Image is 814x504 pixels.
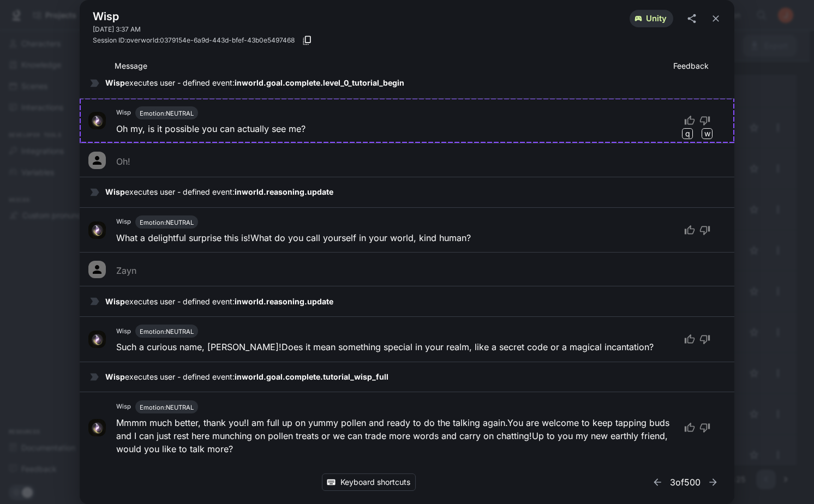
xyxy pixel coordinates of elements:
div: Wisp [93,9,630,35]
p: Mmmm much better, thank you! I am full up on yummy pollen and ready to do the talking again. You ... [116,416,673,455]
img: avatar image [88,331,106,348]
p: 3 of 500 [670,476,701,489]
button: thumb up [678,329,697,349]
h6: Wisp [116,217,131,227]
div: avatar imageWispEmotion:NEUTRALOh my, is it possible you can actually see me?thumb upqthumb downw [80,98,734,143]
strong: Wisp [105,78,125,87]
h6: Wisp [116,108,131,118]
button: Keyboard shortcuts [322,473,416,491]
button: thumb up [678,220,697,240]
span: Emotion: NEUTRAL [140,110,194,117]
p: Message [115,61,673,71]
strong: inworld.reasoning.update [235,187,333,196]
strong: Wisp [105,297,125,306]
button: share [682,9,702,28]
p: Oh! [116,155,130,168]
p: Feedback [673,61,726,71]
button: thumb down [697,329,717,349]
p: q [685,128,690,139]
img: avatar image [88,221,106,239]
p: Zayn [116,264,136,277]
p: w [704,128,710,139]
p: executes user - defined event: [105,371,726,382]
button: thumb down [697,220,717,240]
p: executes user - defined event: [105,187,726,197]
p: executes user - defined event: [105,296,726,307]
button: thumb up [678,111,697,130]
img: avatar image [88,112,106,129]
strong: inworld.goal.complete.tutorial_wisp_full [235,372,388,381]
p: executes user - defined event: [105,77,726,88]
h6: Wisp [116,402,131,412]
span: unity [639,13,673,25]
strong: Wisp [105,372,125,381]
p: Oh my, is it possible you can actually see me? [116,122,306,135]
img: avatar image [88,419,106,436]
button: close [706,9,726,28]
div: avatar imageWispEmotion:NEUTRALMmmm much better, thank you!I am full up on yummy pollen and ready... [80,392,734,463]
strong: inworld.goal.complete.level_0_tutorial_begin [235,78,404,87]
span: Emotion: NEUTRAL [140,328,194,335]
span: Emotion: NEUTRAL [140,219,194,226]
div: avatar imageWispEmotion:NEUTRALSuch a curious name, [PERSON_NAME]!Does it mean something special ... [80,316,734,362]
h6: Wisp [116,327,131,337]
span: Emotion: NEUTRAL [140,404,194,411]
div: avatar imageWispEmotion:NEUTRALWhat a delightful surprise this is!What do you call yourself in yo... [80,207,734,253]
p: What a delightful surprise this is! What do you call yourself in your world, kind human? [116,231,471,244]
button: thumb up [678,418,697,437]
strong: Wisp [105,187,125,196]
button: thumb down [697,418,717,437]
span: Session ID: overworld:0379154e-6a9d-443d-bfef-43b0e5497468 [93,35,295,46]
button: thumb down [697,111,717,130]
strong: inworld.reasoning.update [235,297,333,306]
span: [DATE] 3:37 AM [93,24,630,35]
p: Such a curious name, [PERSON_NAME]! Does it mean something special in your realm, like a secret c... [116,340,654,353]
